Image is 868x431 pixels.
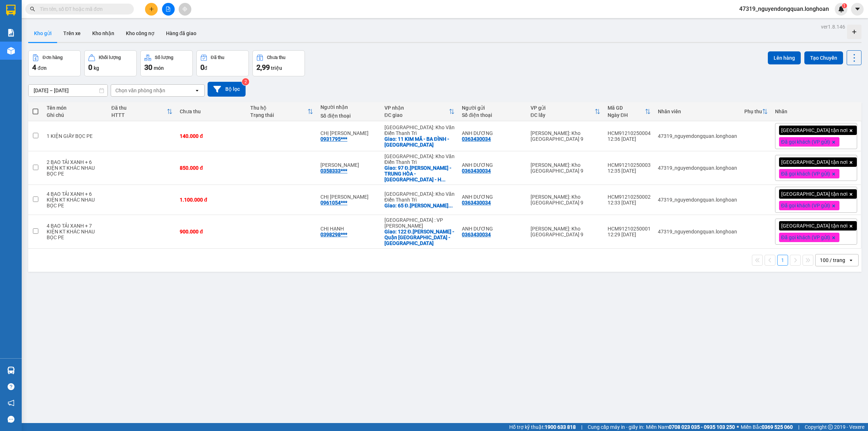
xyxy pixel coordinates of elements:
[744,109,762,114] div: Phụ thu
[781,202,830,209] span: Đã gọi khách (VP gửi)
[88,63,92,72] span: 0
[140,50,193,76] button: Số lượng30món
[162,3,175,16] button: file-add
[842,3,847,8] sup: 1
[115,87,165,94] div: Chọn văn phòng nhận
[6,5,16,16] img: logo-vxr
[781,234,830,241] span: Đã gọi khách (VP gửi)
[384,165,455,182] div: Giao: 97 Đ.TRẦN DUY HƯNG - TRUNG HÒA - CẦU GIẤY - HÀ NỘI
[196,50,249,76] button: Đã thu0đ
[182,7,187,12] span: aim
[267,55,285,60] div: Chưa thu
[658,197,737,203] div: 47319_nguyendongquan.longhoan
[252,50,305,76] button: Chưa thu2,99 triệu
[781,139,830,145] span: Đã gọi khách (VP gửi)
[658,229,737,234] div: 47319_nguyendongquan.longhoan
[848,257,854,263] svg: open
[462,130,523,136] div: ANH DƯƠNG
[462,194,523,200] div: ANH DƯƠNG
[608,194,651,200] div: HCM91210250002
[320,226,377,232] div: CHỊ HẠNH
[108,102,176,121] th: Toggle SortBy
[47,159,104,177] div: 2 BAO TẢI XANH + 6 KIỆN KT KHÁC NHAU BỌC PE
[608,200,651,206] div: 12:33 [DATE]
[545,424,576,430] strong: 1900 633 818
[527,102,604,121] th: Toggle SortBy
[646,423,735,431] span: Miền Nam
[145,3,158,16] button: plus
[180,133,243,139] div: 140.000 đ
[462,136,491,142] div: 0363430034
[120,25,160,42] button: Kho công nợ
[40,5,125,13] input: Tìm tên, số ĐT hoặc mã đơn
[741,423,793,431] span: Miền Bắc
[208,82,246,97] button: Bộ lọc
[155,55,173,60] div: Số lượng
[384,124,455,136] div: [GEOGRAPHIC_DATA]: Kho Văn Điển Thanh Trì
[160,25,202,42] button: Hàng đã giao
[854,6,861,12] span: caret-down
[658,133,737,139] div: 47319_nguyendongquan.longhoan
[581,423,582,431] span: |
[320,162,377,168] div: THÙY LINH
[531,112,595,118] div: ĐC lấy
[384,112,449,118] div: ĐC giao
[608,168,651,174] div: 12:35 [DATE]
[775,109,857,114] div: Nhãn
[180,229,243,234] div: 900.000 đ
[111,112,167,118] div: HTTT
[204,65,207,71] span: đ
[384,191,455,203] div: [GEOGRAPHIC_DATA]: Kho Văn Điển Thanh Trì
[462,168,491,174] div: 0363430034
[741,102,771,121] th: Toggle SortBy
[7,47,15,55] img: warehouse-icon
[28,25,58,42] button: Kho gửi
[531,105,595,111] div: VP gửi
[180,197,243,203] div: 1.100.000 đ
[47,133,104,139] div: 1 KIỆN GIẤY BỌC PE
[8,416,14,423] span: message
[462,232,491,237] div: 0363430034
[462,105,523,111] div: Người gửi
[838,6,844,12] img: icon-new-feature
[509,423,576,431] span: Hỗ trợ kỹ thuật:
[384,136,455,148] div: Giao: 11 KIM MÃ - BA ĐÌNH - HÀ NỘI
[250,105,308,111] div: Thu hộ
[8,383,14,390] span: question-circle
[608,162,651,168] div: HCM91210250003
[200,63,204,72] span: 0
[588,423,644,431] span: Cung cấp máy in - giấy in:
[462,226,523,232] div: ANH DƯƠNG
[608,105,645,111] div: Mã GD
[781,223,847,229] span: [GEOGRAPHIC_DATA] tận nơi
[441,177,446,182] span: ...
[211,55,224,60] div: Đã thu
[381,102,459,121] th: Toggle SortBy
[166,7,171,12] span: file-add
[180,109,243,114] div: Chưa thu
[851,3,864,16] button: caret-down
[94,65,99,71] span: kg
[462,162,523,168] div: ANH DƯƠNG
[32,63,36,72] span: 4
[144,63,152,72] span: 30
[604,102,654,121] th: Toggle SortBy
[250,112,308,118] div: Trạng thái
[247,102,317,121] th: Toggle SortBy
[781,191,847,197] span: [GEOGRAPHIC_DATA] tận nơi
[28,50,81,76] button: Đơn hàng4đơn
[29,85,107,96] input: Select a date range.
[320,130,377,136] div: CHỊ VÂN
[531,226,600,237] div: [PERSON_NAME]: Kho [GEOGRAPHIC_DATA] 9
[320,104,377,110] div: Người nhận
[179,3,191,16] button: aim
[608,112,645,118] div: Ngày ĐH
[154,65,164,71] span: món
[47,191,104,208] div: 4 BAO TẢI XANH + 6 KIỆN KT KHÁC NHAU BỌC PE
[47,112,104,118] div: Ghi chú
[768,51,801,64] button: Lên hàng
[847,25,861,39] div: Tạo kho hàng mới
[531,162,600,174] div: [PERSON_NAME]: Kho [GEOGRAPHIC_DATA] 9
[762,424,793,430] strong: 0369 525 060
[242,78,249,85] sup: 2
